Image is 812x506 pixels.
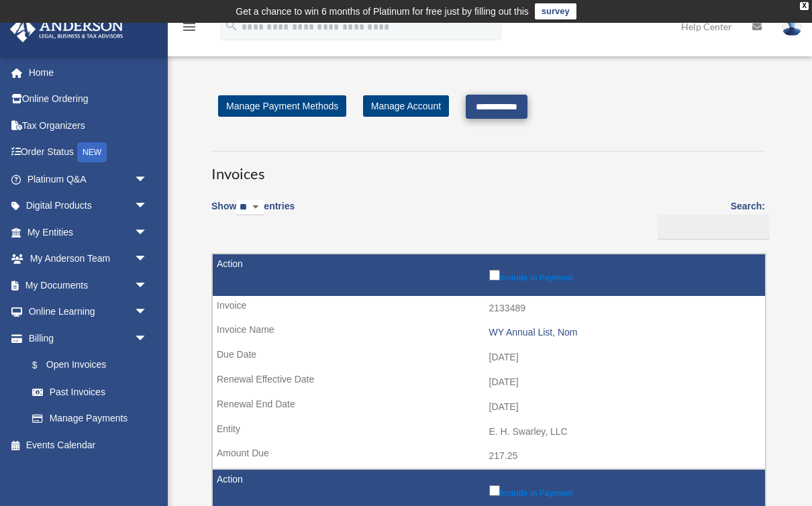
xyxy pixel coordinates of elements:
[213,370,765,395] td: [DATE]
[489,270,500,281] input: Include in Payment
[134,219,161,246] span: arrow_drop_down
[535,3,576,19] a: survey
[181,23,197,35] a: menu
[134,166,161,193] span: arrow_drop_down
[40,357,46,374] span: $
[9,59,168,86] a: Home
[9,86,168,113] a: Online Ordering
[134,193,161,220] span: arrow_drop_down
[9,246,168,272] a: My Anderson Teamarrow_drop_down
[9,112,168,139] a: Tax Organizers
[213,395,765,420] td: [DATE]
[782,17,802,36] img: User Pic
[134,299,161,326] span: arrow_drop_down
[489,267,759,283] label: Include in Payment
[9,166,168,193] a: Platinum Q&Aarrow_drop_down
[9,193,168,219] a: Digital Productsarrow_drop_down
[658,215,770,240] input: Search:
[9,139,168,166] a: Order StatusNEW
[211,151,765,185] h3: Invoices
[653,198,765,240] label: Search:
[9,219,168,246] a: My Entitiesarrow_drop_down
[181,19,197,35] i: menu
[9,299,168,325] a: Online Learningarrow_drop_down
[800,2,809,10] div: close
[213,345,765,370] td: [DATE]
[213,419,765,445] td: E. H. Swarley, LLC
[363,95,449,117] a: Manage Account
[134,246,161,273] span: arrow_drop_down
[236,200,264,215] select: Showentries
[9,325,161,352] a: Billingarrow_drop_down
[211,198,295,229] label: Show entries
[19,378,161,405] a: Past Invoices
[489,485,500,496] input: Include in Payment
[489,483,759,498] label: Include in Payment
[489,327,759,338] div: WY Annual List, Nom
[224,18,239,33] i: search
[236,3,529,19] div: Get a chance to win 6 months of Platinum for free just by filling out this
[9,272,168,299] a: My Documentsarrow_drop_down
[213,444,765,469] td: 217.25
[19,405,161,432] a: Manage Payments
[19,352,154,379] a: $Open Invoices
[6,16,128,42] img: Anderson Advisors Platinum Portal
[134,272,161,299] span: arrow_drop_down
[77,142,107,162] div: NEW
[134,325,161,352] span: arrow_drop_down
[213,296,765,321] td: 2133489
[218,95,346,117] a: Manage Payment Methods
[9,432,168,458] a: Events Calendar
